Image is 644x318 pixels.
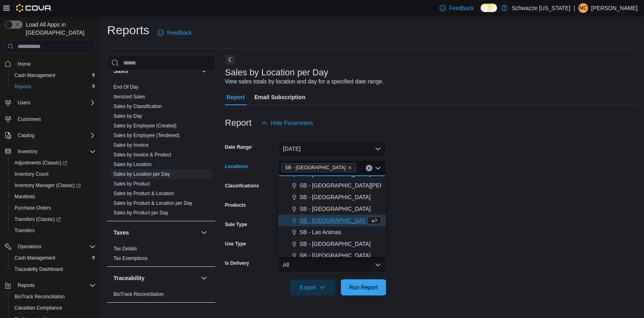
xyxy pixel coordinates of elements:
[2,146,99,157] button: Inventory
[11,214,96,224] span: Transfers (Classic)
[254,89,305,105] span: Email Subscription
[114,171,170,177] a: Sales by Location per Day
[114,190,174,197] span: Sales by Product & Location
[14,182,81,189] span: Inventory Manager (Classic)
[580,3,587,13] span: MC
[299,193,371,201] span: SB - [GEOGRAPHIC_DATA]
[114,245,137,252] span: Tax Details
[11,292,68,301] a: BioTrack Reconciliation
[114,246,137,251] a: Tax Details
[349,283,378,291] span: Run Report
[114,274,198,282] button: Traceability
[225,202,246,208] label: Products
[281,163,356,172] span: SB - Highlands
[114,181,150,187] a: Sales by Product
[278,180,386,191] button: SB - [GEOGRAPHIC_DATA][PERSON_NAME]
[114,67,198,75] button: Sales
[114,132,180,139] span: Sales by Employee (Tendered)
[114,123,177,129] span: Sales by Employee (Created)
[107,82,215,221] div: Sales
[18,148,37,155] span: Inventory
[481,12,481,12] span: Dark Mode
[366,165,372,171] button: Clear input
[578,3,588,13] div: Michael Cornelius
[11,181,96,190] span: Inventory Manager (Classic)
[114,191,174,196] a: Sales by Product & Location
[114,291,164,297] span: BioTrack Reconciliation
[14,227,35,234] span: Transfers
[11,169,52,179] a: Inventory Count
[14,171,49,177] span: Inventory Count
[278,191,386,203] button: SB - [GEOGRAPHIC_DATA]
[14,305,62,311] span: Canadian Compliance
[199,273,209,283] button: Traceability
[18,61,31,67] span: Home
[114,210,168,216] a: Sales by Product per Day
[114,291,164,297] a: BioTrack Reconciliation
[154,25,195,41] a: Feedback
[11,181,84,190] a: Inventory Manager (Classic)
[14,216,61,222] span: Transfers (Classic)
[347,165,352,170] button: Remove SB - Highlands from selection in this group
[14,266,63,272] span: Traceabilty Dashboard
[8,214,99,225] a: Transfers (Classic)
[114,161,152,168] span: Sales by Location
[278,238,386,250] button: SB - [GEOGRAPHIC_DATA]
[278,203,386,215] button: SB - [GEOGRAPHIC_DATA]
[8,157,99,168] a: Adjustments (Classic)
[2,97,99,108] button: Users
[8,291,99,302] button: BioTrack Reconciliation
[227,89,245,105] span: Report
[11,214,64,224] a: Transfers (Classic)
[14,160,67,166] span: Adjustments (Classic)
[11,303,65,313] a: Canadian Compliance
[11,82,35,91] a: Reports
[11,71,58,80] a: Cash Management
[114,103,162,110] span: Sales by Classification
[225,118,252,128] h3: Report
[114,104,162,109] a: Sales by Classification
[14,205,51,211] span: Purchase Orders
[18,282,35,289] span: Reports
[114,229,198,237] button: Taxes
[14,59,34,69] a: Home
[114,274,144,282] h3: Traceability
[114,142,149,148] a: Sales by Invoice
[14,281,38,290] button: Reports
[8,264,99,275] button: Traceabilty Dashboard
[14,98,33,108] button: Users
[14,242,96,251] span: Operations
[11,253,58,263] a: Cash Management
[14,83,31,90] span: Reports
[225,55,235,64] button: Next
[114,133,180,138] a: Sales by Employee (Tendered)
[114,84,138,90] a: End Of Day
[225,163,248,170] label: Locations
[341,279,386,295] button: Run Report
[11,226,38,235] a: Transfers
[225,221,247,228] label: Sale Type
[14,114,44,124] a: Customers
[299,181,417,189] span: SB - [GEOGRAPHIC_DATA][PERSON_NAME]
[114,123,177,129] a: Sales by Employee (Created)
[8,191,99,202] button: Manifests
[278,141,386,157] button: [DATE]
[11,253,96,263] span: Cash Management
[11,292,96,301] span: BioTrack Reconciliation
[107,289,215,302] div: Traceability
[299,240,371,248] span: SB - [GEOGRAPHIC_DATA]
[18,243,41,250] span: Operations
[107,22,149,38] h1: Reports
[299,216,371,224] span: SB - [GEOGRAPHIC_DATA]
[114,210,168,216] span: Sales by Product per Day
[114,113,142,119] span: Sales by Day
[481,4,497,12] input: Dark Mode
[8,81,99,92] button: Reports
[258,115,316,131] button: Hide Parameters
[114,162,152,167] a: Sales by Location
[114,200,192,206] span: Sales by Product & Location per Day
[14,131,37,140] button: Catalog
[18,100,30,106] span: Users
[285,164,346,172] span: SB - [GEOGRAPHIC_DATA]
[18,132,34,139] span: Catalog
